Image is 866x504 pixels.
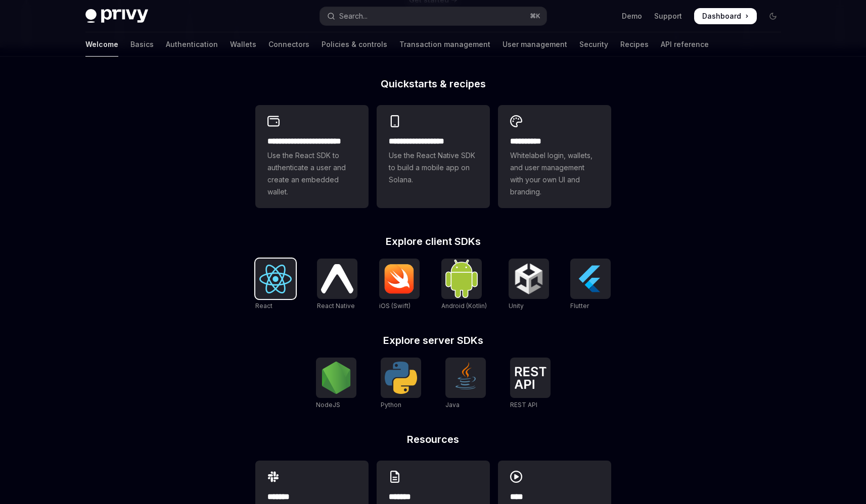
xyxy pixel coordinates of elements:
[654,11,682,21] a: Support
[379,302,411,310] span: iOS (Swift)
[620,32,649,57] a: Recipes
[321,264,353,293] img: React Native
[339,10,368,22] div: Search...
[85,32,118,57] a: Welcome
[510,358,551,410] a: REST APIREST API
[130,32,154,57] a: Basics
[316,401,340,409] span: NodeJS
[317,302,355,310] span: React Native
[765,8,781,24] button: Toggle dark mode
[579,32,608,57] a: Security
[503,32,567,57] a: User management
[574,263,607,295] img: Flutter
[255,259,296,311] a: ReactReact
[255,236,611,246] h2: Explore client SDKs
[85,9,148,23] img: dark logo
[255,434,611,444] h2: Resources
[383,264,416,294] img: iOS (Swift)
[661,32,709,57] a: API reference
[570,302,589,310] span: Flutter
[530,12,540,20] span: ⌘ K
[230,32,256,57] a: Wallets
[445,358,486,410] a: JavaJava
[445,260,478,297] img: Android (Kotlin)
[445,401,460,409] span: Java
[322,32,387,57] a: Policies & controls
[166,32,218,57] a: Authentication
[513,263,545,295] img: Unity
[255,79,611,89] h2: Quickstarts & recipes
[399,32,490,57] a: Transaction management
[259,265,292,293] img: React
[622,11,642,21] a: Demo
[316,358,356,410] a: NodeJSNodeJS
[317,259,357,311] a: React NativeReact Native
[441,302,487,310] span: Android (Kotlin)
[320,362,352,394] img: NodeJS
[449,362,482,394] img: Java
[514,367,546,389] img: REST API
[267,149,356,198] span: Use the React SDK to authenticate a user and create an embedded wallet.
[498,105,611,208] a: **** *****Whitelabel login, wallets, and user management with your own UI and branding.
[441,259,487,311] a: Android (Kotlin)Android (Kotlin)
[385,362,417,394] img: Python
[255,302,272,310] span: React
[389,149,478,186] span: Use the React Native SDK to build a mobile app on Solana.
[381,401,401,409] span: Python
[570,259,611,311] a: FlutterFlutter
[268,32,309,57] a: Connectors
[377,105,490,208] a: **** **** **** ***Use the React Native SDK to build a mobile app on Solana.
[379,259,420,311] a: iOS (Swift)iOS (Swift)
[381,358,421,410] a: PythonPython
[702,11,741,21] span: Dashboard
[320,7,546,25] button: Open search
[694,8,757,24] a: Dashboard
[509,302,524,310] span: Unity
[255,335,611,345] h2: Explore server SDKs
[510,401,537,409] span: REST API
[510,149,599,198] span: Whitelabel login, wallets, and user management with your own UI and branding.
[509,259,549,311] a: UnityUnity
